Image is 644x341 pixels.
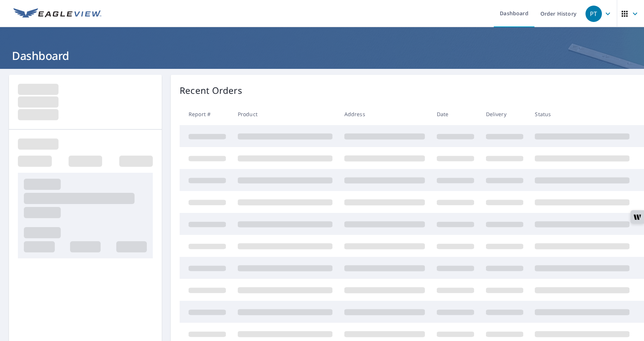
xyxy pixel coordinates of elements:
[338,103,431,125] th: Address
[9,48,635,63] h1: Dashboard
[585,6,602,22] div: PT
[480,103,529,125] th: Delivery
[232,103,338,125] th: Product
[13,8,101,19] img: EV Logo
[180,103,232,125] th: Report #
[180,84,242,97] p: Recent Orders
[431,103,480,125] th: Date
[529,103,635,125] th: Status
